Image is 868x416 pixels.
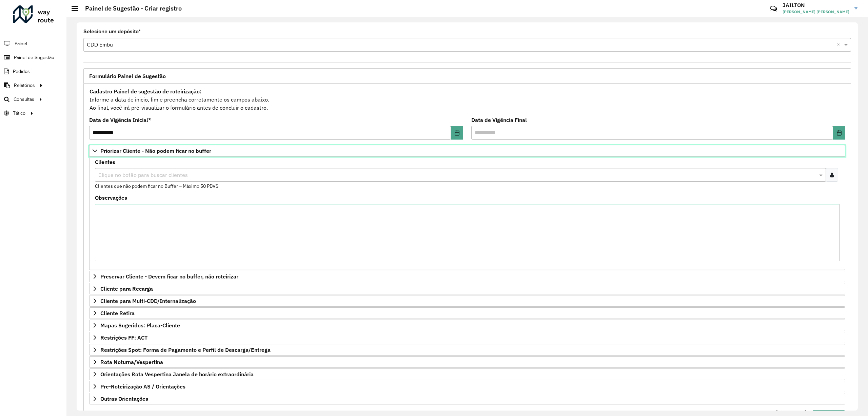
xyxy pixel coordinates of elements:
span: Painel [15,40,27,47]
small: Clientes que não podem ficar no Buffer – Máximo 50 PDVS [95,183,218,189]
label: Data de Vigência Final [471,116,527,124]
span: Relatórios [14,82,35,89]
a: Pre-Roteirização AS / Orientações [89,381,845,392]
span: Mapas Sugeridos: Placa-Cliente [100,323,180,328]
a: Outras Orientações [89,393,845,404]
label: Data de Vigência Inicial [89,116,151,124]
a: Rota Noturna/Vespertina [89,356,845,368]
a: Preservar Cliente - Devem ficar no buffer, não roteirizar [89,271,845,282]
a: Cliente para Multi-CDD/Internalização [89,295,845,307]
a: Restrições Spot: Forma de Pagamento e Perfil de Descarga/Entrega [89,344,845,356]
label: Clientes [95,158,115,166]
label: Observações [95,194,127,202]
span: Restrições FF: ACT [100,335,147,340]
span: Painel de Sugestão [14,54,54,61]
span: Outras Orientações [100,396,148,401]
button: Choose Date [833,126,845,140]
span: Priorizar Cliente - Não podem ficar no buffer [100,148,211,153]
span: Orientações Rota Vespertina Janela de horário extraordinária [100,372,254,377]
span: Cliente Retira [100,310,135,316]
div: Informe a data de inicio, fim e preencha corretamente os campos abaixo. Ao final, você irá pré-vi... [89,87,845,112]
span: Preservar Cliente - Devem ficar no buffer, não roteirizar [100,274,238,279]
h3: JAILTON [783,2,849,8]
span: Restrições Spot: Forma de Pagamento e Perfil de Descarga/Entrega [100,347,271,352]
button: Choose Date [451,126,463,140]
a: Contato Rápido [766,1,781,16]
span: Pre-Roteirização AS / Orientações [100,384,185,389]
strong: Cadastro Painel de sugestão de roteirização: [90,88,201,95]
a: Priorizar Cliente - Não podem ficar no buffer [89,145,845,157]
span: Clear all [837,41,843,49]
span: Consultas [14,96,34,103]
span: Tático [13,110,25,117]
label: Selecione um depósito [83,28,141,36]
div: Priorizar Cliente - Não podem ficar no buffer [89,157,845,270]
span: Cliente para Multi-CDD/Internalização [100,298,196,304]
a: Cliente Retira [89,307,845,319]
a: Cliente para Recarga [89,283,845,294]
span: [PERSON_NAME] [PERSON_NAME] [783,9,849,15]
a: Orientações Rota Vespertina Janela de horário extraordinária [89,368,845,380]
a: Restrições FF: ACT [89,332,845,343]
span: Formulário Painel de Sugestão [89,73,166,79]
span: Pedidos [13,68,30,75]
span: Cliente para Recarga [100,286,153,291]
h2: Painel de Sugestão - Criar registro [78,5,182,12]
a: Mapas Sugeridos: Placa-Cliente [89,320,845,331]
span: Rota Noturna/Vespertina [100,359,163,365]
